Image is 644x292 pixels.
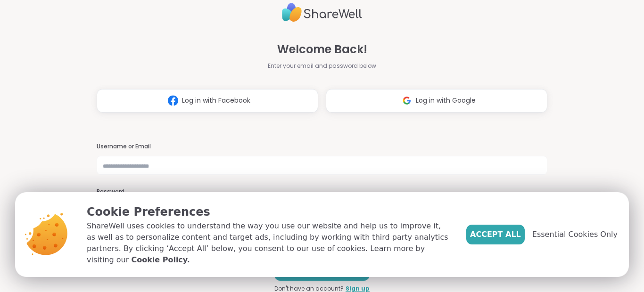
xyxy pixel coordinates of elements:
a: Cookie Policy. [131,254,190,266]
span: Log in with Google [416,96,476,105]
img: ShareWell Logomark [164,92,182,109]
h3: Username or Email [97,143,547,151]
img: ShareWell Logomark [398,92,416,109]
button: Log in with Google [326,89,547,113]
h3: Password [97,188,547,196]
span: Log in with Facebook [182,96,250,105]
p: Cookie Preferences [87,203,451,220]
button: Accept All [466,225,525,244]
p: ShareWell uses cookies to understand the way you use our website and help us to improve it, as we... [87,220,451,266]
span: Welcome Back! [277,41,367,58]
span: Enter your email and password below [268,62,376,70]
span: Accept All [470,229,521,240]
button: Log in with Facebook [97,89,318,113]
span: Essential Cookies Only [532,229,618,240]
